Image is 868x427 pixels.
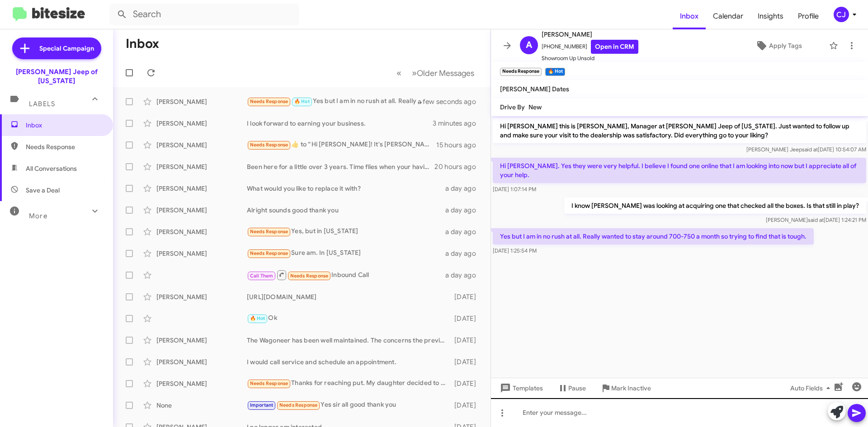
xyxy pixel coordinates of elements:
div: [DATE] [450,314,483,323]
span: [PERSON_NAME] [DATE] 1:24:21 PM [766,216,866,223]
span: « [396,67,401,79]
button: Pause [550,380,593,396]
span: Labels [29,100,55,108]
div: a day ago [445,271,483,280]
span: Save a Deal [26,186,60,195]
div: [PERSON_NAME] [156,357,247,366]
span: Mark Inactive [611,380,651,396]
div: I look forward to earning your business. [247,119,433,128]
span: Apply Tags [769,38,802,54]
div: [URL][DOMAIN_NAME] [247,292,450,301]
div: I would call service and schedule an appointment. [247,357,450,366]
span: Needs Response [290,273,329,279]
button: Next [406,64,480,82]
a: Inbox [673,3,706,29]
div: Been here for a little over 3 years. Time flies when your having fun [247,162,434,171]
span: All Conversations [26,164,77,173]
span: Special Campaign [39,44,94,53]
a: Open in CRM [591,40,638,54]
small: 🔥 Hot [545,68,565,76]
div: [PERSON_NAME] [156,206,247,215]
span: Inbox [26,121,103,130]
button: Previous [391,64,407,82]
span: Templates [498,380,543,396]
div: [PERSON_NAME] [156,336,247,345]
small: Needs Response [500,68,542,76]
span: Showroom Up Unsold [542,54,638,63]
div: [DATE] [450,336,483,345]
span: Drive By [500,103,525,111]
button: Mark Inactive [593,380,658,396]
div: [DATE] [450,401,483,410]
span: A [526,38,532,52]
span: [PERSON_NAME] Jeep [DATE] 10:54:07 AM [746,146,866,153]
div: [DATE] [450,379,483,388]
div: What would you like to replace it with? [247,184,445,193]
span: Needs Response [26,142,103,151]
button: Auto Fields [783,380,841,396]
span: Pause [568,380,586,396]
a: Profile [791,3,826,29]
div: [PERSON_NAME] [156,184,247,193]
div: None [156,401,247,410]
div: ​👍​ to “ Hi [PERSON_NAME]! It's [PERSON_NAME] at [PERSON_NAME] Jeep of [US_STATE]. Saw you've bee... [247,140,436,150]
div: Yes but I am in no rush at all. Really wanted to stay around 700-750 a month so trying to find th... [247,96,429,107]
div: a day ago [445,184,483,193]
span: Needs Response [250,99,288,104]
span: Important [250,402,274,408]
span: Older Messages [417,68,474,78]
div: [PERSON_NAME] [156,292,247,301]
div: a day ago [445,227,483,236]
div: [DATE] [450,292,483,301]
div: Alright sounds good thank you [247,206,445,215]
div: [DATE] [450,357,483,366]
div: Sure am. In [US_STATE] [247,248,445,258]
div: 20 hours ago [434,162,483,171]
div: Inbound Call [247,269,445,281]
input: Search [109,4,299,25]
span: Needs Response [250,250,288,256]
p: Hi [PERSON_NAME]. Yes they were very helpful. I believe I found one online that I am looking into... [493,158,866,183]
span: 🔥 Hot [294,99,310,104]
div: 15 hours ago [436,141,483,150]
span: Needs Response [250,380,288,386]
div: Ok [247,313,450,324]
div: a day ago [445,206,483,215]
div: Yes sir all good thank you [247,400,450,410]
span: 🔥 Hot [250,315,265,321]
button: Templates [491,380,550,396]
div: [PERSON_NAME] [156,162,247,171]
div: [PERSON_NAME] [156,379,247,388]
div: Thanks for reaching put. My daughter decided to go with a different vehicle [247,378,450,389]
span: Needs Response [279,402,318,408]
span: » [412,67,417,79]
div: 3 minutes ago [433,119,483,128]
div: The Wagoneer has been well maintained. The concerns the previous owner had were rectified and its... [247,336,450,345]
span: Needs Response [250,229,288,235]
div: Yes, but in [US_STATE] [247,226,445,237]
span: Auto Fields [790,380,834,396]
span: [DATE] 1:07:14 PM [493,186,536,192]
p: Yes but I am in no rush at all. Really wanted to stay around 700-750 a month so trying to find th... [493,228,814,244]
span: Call Them [250,273,274,279]
div: [PERSON_NAME] [156,119,247,128]
div: [PERSON_NAME] [156,227,247,236]
a: Insights [750,3,791,29]
div: [PERSON_NAME] [156,97,247,106]
p: I know [PERSON_NAME] was looking at acquiring one that checked all the boxes. Is that still in play? [564,197,866,214]
a: Special Campaign [12,38,101,59]
p: Hi [PERSON_NAME] this is [PERSON_NAME], Manager at [PERSON_NAME] Jeep of [US_STATE]. Just wanted ... [493,118,866,143]
div: [PERSON_NAME] [156,249,247,258]
span: Calendar [706,3,750,29]
div: a day ago [445,249,483,258]
span: [PERSON_NAME] Dates [500,85,569,93]
span: [PHONE_NUMBER] [542,40,638,54]
div: CJ [834,7,849,22]
span: Needs Response [250,142,288,148]
h1: Inbox [126,37,159,51]
span: More [29,212,47,220]
span: said at [802,146,818,153]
